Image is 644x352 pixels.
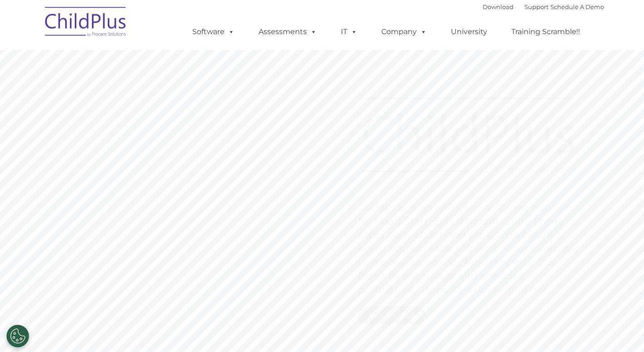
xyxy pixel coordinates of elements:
a: Software [183,23,244,41]
a: IT [332,23,366,41]
a: Support [524,3,549,10]
a: Download [483,3,514,10]
a: Training Scramble!! [502,23,589,41]
a: Get Started [358,306,425,324]
a: University [442,23,496,41]
rs-layer: ChildPlus is an all-in-one software solution for Head Start, EHS, Migrant, State Pre-K, or other ... [358,201,584,297]
button: Cookies Settings [6,325,29,347]
img: ChildPlus by Procare Solutions [40,0,131,46]
a: Company [372,23,436,41]
font: | [483,3,604,10]
a: Assessments [250,23,326,41]
a: Schedule A Demo [550,3,604,10]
